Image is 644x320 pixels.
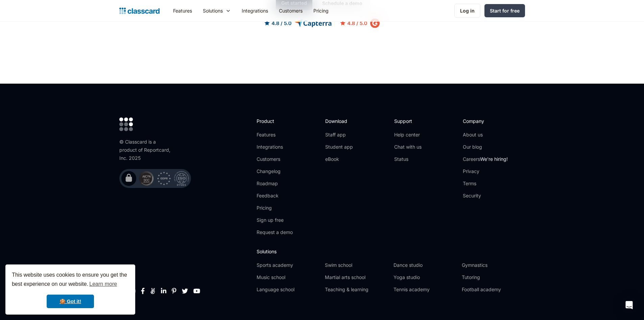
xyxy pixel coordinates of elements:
a: Feedback [257,192,293,199]
a: Integrations [257,144,293,150]
a:  [161,287,166,294]
a:  [172,287,176,294]
a:  [141,287,145,294]
div: Start for free [490,7,520,14]
a: Gymnastics [462,262,525,269]
a: eBook [325,156,353,163]
a: Football academy [462,286,525,293]
a: Our blog [463,144,508,150]
div: cookieconsent [5,264,135,315]
a: Swim school [325,262,388,269]
a: Request a demo [257,229,293,236]
a: Language school [257,286,319,293]
a: Customers [273,3,308,18]
a: Integrations [236,3,273,18]
a: Pricing [308,3,334,18]
a: Tutoring [462,274,525,281]
a: Features [257,131,293,138]
a: Status [394,156,422,163]
a: Customers [257,156,293,163]
a:  [150,287,156,294]
a: Log in [454,4,480,18]
a: Student app [325,144,353,150]
span: This website uses cookies to ensure you get the best experience on our website. [12,271,129,289]
a:  [193,287,200,294]
span: We're hiring! [480,156,508,162]
a: Changelog [257,168,293,175]
a: Chat with us [394,144,422,150]
h2: Download [325,118,353,125]
a: About us [463,131,508,138]
a: home [119,6,160,16]
div: Log in [460,7,475,14]
a: dismiss cookie message [47,295,94,308]
h2: Solutions [257,248,525,255]
div: Solutions [203,7,223,14]
a: Sign up free [257,217,293,223]
div: Solutions [197,3,236,18]
div: Open Intercom Messenger [621,297,637,313]
h2: Support [394,118,422,125]
a: learn more about cookies [88,279,118,289]
a: Pricing [257,205,293,211]
a: Teaching & learning [325,286,388,293]
a: Terms [463,180,508,187]
a: Help center [394,131,422,138]
a: Features [168,3,197,18]
div: © Classcard is a product of Reportcard, Inc. 2025 [119,138,173,162]
a:  [182,287,188,294]
a: Roadmap [257,180,293,187]
a: Security [463,192,508,199]
a: CareersWe're hiring! [463,156,508,163]
a: Tennis academy [393,286,456,293]
a: Yoga studio [393,274,456,281]
a: Dance studio [393,262,456,269]
a: Sports academy [257,262,319,269]
a: Privacy [463,168,508,175]
a: Start for free [484,4,525,17]
h2: Company [463,118,508,125]
a: Music school [257,274,319,281]
a: Staff app [325,131,353,138]
a: Martial arts school [325,274,388,281]
h2: Product [257,118,293,125]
